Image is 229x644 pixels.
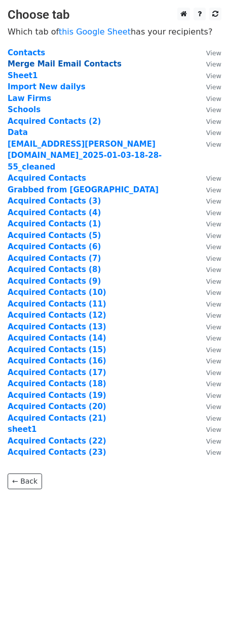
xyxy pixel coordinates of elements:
small: View [206,346,221,354]
a: View [196,333,221,343]
a: View [196,231,221,240]
small: View [206,278,221,285]
small: View [206,449,221,456]
small: View [206,232,221,240]
a: View [196,322,221,331]
a: View [196,288,221,297]
small: View [206,118,221,125]
a: Acquired Contacts (23) [8,448,106,457]
a: Acquired Contacts (9) [8,277,101,286]
a: Grabbed from [GEOGRAPHIC_DATA] [8,185,159,194]
small: View [206,129,221,137]
iframe: Chat Widget [178,595,229,644]
a: View [196,265,221,274]
a: Acquired Contacts (18) [8,379,106,388]
a: Sheet1 [8,71,37,80]
small: View [206,175,221,182]
small: View [206,266,221,274]
small: View [206,83,221,91]
small: View [206,95,221,103]
strong: Acquired Contacts (6) [8,242,101,251]
strong: [EMAIL_ADDRESS][PERSON_NAME][DOMAIN_NAME] _2025-01-03-18-28-55_cleaned [8,140,162,172]
strong: Acquired Contacts (11) [8,299,106,309]
a: Acquired Contacts (21) [8,414,106,423]
small: View [206,334,221,342]
a: Acquired Contacts (16) [8,356,106,365]
strong: Acquired Contacts (13) [8,322,106,331]
a: Acquired Contacts (3) [8,196,101,206]
a: View [196,185,221,194]
a: Acquired Contacts (14) [8,333,106,343]
a: View [196,117,221,126]
a: View [196,128,221,137]
a: View [196,448,221,457]
a: View [196,242,221,251]
a: View [196,311,221,320]
small: View [206,209,221,217]
strong: Acquired Contacts (7) [8,254,101,263]
small: View [206,72,221,80]
a: Acquired Contacts [8,174,86,183]
a: View [196,345,221,354]
small: View [206,415,221,422]
a: Acquired Contacts (5) [8,231,101,240]
small: View [206,312,221,319]
a: View [196,436,221,446]
small: View [206,437,221,445]
a: Merge Mail Email Contacts [8,59,122,69]
a: View [196,174,221,183]
a: this Google Sheet [59,27,131,37]
a: Contacts [8,48,45,57]
a: sheet1 [8,425,37,434]
a: View [196,82,221,91]
a: View [196,254,221,263]
strong: Acquired Contacts (15) [8,345,106,354]
strong: Acquired Contacts (1) [8,219,101,228]
a: View [196,277,221,286]
a: Acquired Contacts (2) [8,117,101,126]
small: View [206,357,221,365]
a: Acquired Contacts (22) [8,436,106,446]
small: View [206,323,221,331]
small: View [206,426,221,433]
a: Acquired Contacts (19) [8,391,106,400]
a: View [196,391,221,400]
small: View [206,300,221,308]
a: View [196,105,221,114]
a: Import New dailys [8,82,86,91]
small: View [206,380,221,388]
small: View [206,392,221,399]
a: Acquired Contacts (8) [8,265,101,274]
small: View [206,49,221,57]
a: Law Firms [8,94,51,103]
a: View [196,94,221,103]
a: View [196,140,221,149]
a: Acquired Contacts (10) [8,288,106,297]
a: View [196,368,221,377]
strong: Schools [8,105,41,114]
a: Acquired Contacts (17) [8,368,106,377]
a: View [196,219,221,228]
a: ← Back [8,473,42,489]
small: View [206,60,221,68]
a: View [196,402,221,411]
strong: Data [8,128,28,137]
